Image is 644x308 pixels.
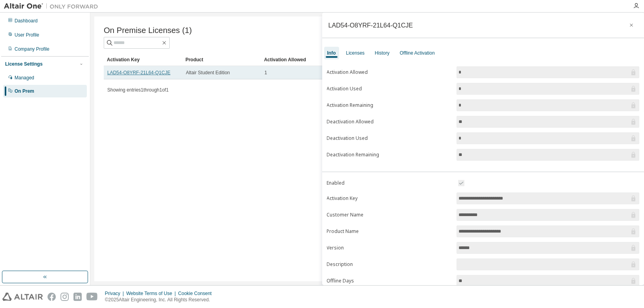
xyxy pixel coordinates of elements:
span: Showing entries 1 through 1 of 1 [107,87,169,93]
span: Altair Student Edition [186,70,230,76]
label: Activation Remaining [327,102,452,108]
label: Deactivation Remaining [327,152,452,158]
p: © 2025 Altair Engineering, Inc. All Rights Reserved. [105,297,217,303]
img: facebook.svg [48,293,56,301]
img: Altair One [4,2,102,10]
label: Description [327,261,452,268]
div: Activation Key [107,53,179,66]
span: 1 [264,70,267,76]
div: User Profile [15,32,39,38]
label: Deactivation Allowed [327,119,452,125]
img: altair_logo.svg [2,293,43,301]
div: Licenses [346,50,365,56]
div: History [375,50,389,56]
label: Activation Key [327,195,452,202]
label: Version [327,245,452,251]
div: Info [327,50,336,56]
label: Enabled [327,180,452,186]
div: Dashboard [15,18,38,24]
span: On Premise Licenses (1) [104,26,192,35]
div: Managed [15,75,34,81]
img: youtube.svg [86,293,98,301]
div: On Prem [15,88,34,94]
a: LAD54-O8YRF-21L64-Q1CJE [107,70,171,75]
div: Offline Activation [400,50,435,56]
img: linkedin.svg [73,293,82,301]
div: Product [185,53,258,66]
div: Company Profile [15,46,50,52]
div: Cookie Consent [178,290,216,297]
label: Product Name [327,228,452,235]
label: Deactivation Used [327,135,452,141]
div: Website Terms of Use [126,290,178,297]
div: Privacy [105,290,126,297]
label: Activation Allowed [327,69,452,75]
label: Activation Used [327,86,452,92]
div: Activation Allowed [264,53,336,66]
label: Offline Days [327,278,452,284]
div: LAD54-O8YRF-21L64-Q1CJE [328,22,413,28]
label: Customer Name [327,212,452,218]
img: instagram.svg [61,293,69,301]
div: License Settings [5,61,42,67]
